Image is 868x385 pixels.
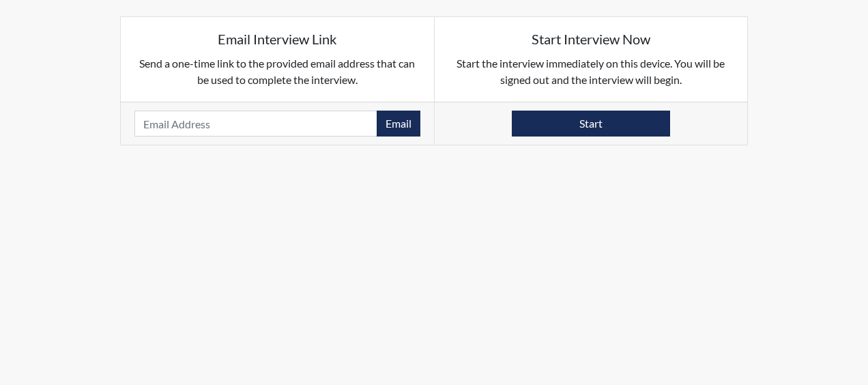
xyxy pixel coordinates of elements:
h5: Email Interview Link [134,31,420,47]
button: Start [512,111,670,137]
p: Start the interview immediately on this device. You will be signed out and the interview will begin. [448,55,734,88]
h5: Start Interview Now [448,31,734,47]
p: Send a one-time link to the provided email address that can be used to complete the interview. [134,55,420,88]
button: Email [377,111,420,137]
input: Email Address [134,111,377,137]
